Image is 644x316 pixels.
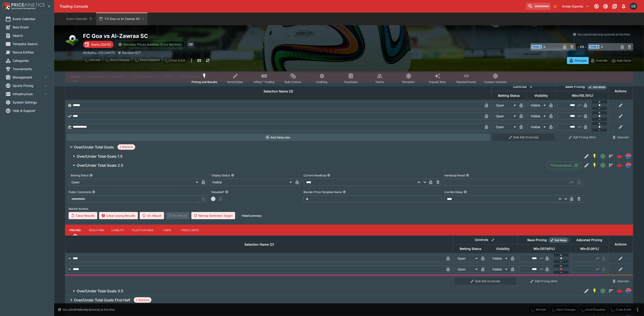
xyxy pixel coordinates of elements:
button: Over/Under Total Goals 1.5 [65,152,583,161]
img: logo-cerberus--red.svg [616,288,623,294]
span: Nexus Entities [13,50,49,55]
span: Roll Mode [553,238,569,242]
button: Abandon [610,278,632,285]
button: Overtype [567,57,589,64]
button: Totals [607,287,615,295]
span: Teams [375,80,384,84]
th: Adjusted Pricing [570,236,609,244]
span: Infrastructure [13,92,43,96]
p: Handicap Result [444,173,465,177]
p: Override [596,58,607,63]
button: HideSummary [239,212,265,219]
button: Totals [607,152,615,160]
p: Blender Price Template Name [303,190,342,194]
button: Over/Under Total Goals 3.5 [65,286,583,295]
span: 2 Markets [134,298,151,302]
button: Open [599,161,607,169]
span: Team B [589,45,600,49]
button: Auto-Save [609,57,633,64]
div: Open [493,113,518,120]
span: Bulk Actions [285,80,301,84]
button: Liability [108,225,128,235]
h6: - VS - [577,44,586,49]
em: ( 110.78 %) [578,93,593,98]
span: Event Calendar [13,16,49,21]
button: Simulator Prices Available (Core Markets) [116,41,185,48]
img: PriceKinetics [11,3,45,7]
button: Display Status [231,174,234,177]
button: Blender Price Template Name [343,190,346,194]
div: lclkafka [626,288,631,294]
button: Pricing [65,225,85,235]
th: Actions [609,82,633,100]
p: Auto-Save [617,58,631,63]
div: b82ec8df-31c1-46d1-9133-e81ea7585769 [616,288,623,294]
h6: Over/Under Total Goals [74,145,114,150]
label: Market Actions [69,205,630,212]
span: Selection Name (3) [259,89,298,94]
button: Over/Under Total Goals 2.5 [65,161,547,170]
span: Search [13,33,49,38]
span: Team A [531,45,542,49]
svg: Open [600,288,606,294]
p: Resulted? [210,190,224,194]
button: Live Bet Delay [464,190,467,194]
img: soccer.png [65,32,79,47]
span: Help & Support [13,108,49,113]
h2: Copy To Clipboard [83,32,358,39]
button: Event Calendar [64,13,95,25]
button: Links [157,225,178,235]
button: SGM Enabled [591,161,599,169]
p: Revision 677 [122,50,141,55]
button: Add Selection [67,134,490,141]
button: Abandon [610,134,632,141]
img: lclkafka [626,154,631,159]
button: more [189,57,194,64]
button: Betting Status [90,174,93,177]
p: Copy To Clipboard [83,50,115,55]
div: Base Pricing [564,84,587,90]
button: Public Comments [92,190,95,194]
img: lclkafka [626,163,631,168]
button: Daniel Beswick [629,1,639,11]
button: Bulk edit [490,237,496,243]
h6: Over/Under Total Goals First Half [74,298,130,302]
span: Template Search [13,42,49,46]
div: Open [69,179,200,186]
svg: Open [600,154,606,159]
p: Betting Status [69,173,89,177]
span: Categories [13,58,49,63]
th: Actions [609,236,633,253]
button: No Bookmarks [552,3,559,10]
button: Edit Pricing (Win) [519,278,569,285]
button: Handicap Result [466,174,469,177]
div: Visible [528,123,547,131]
span: Popular Bets [429,80,446,84]
div: Event type filters [188,70,510,86]
p: Overtype [575,58,587,63]
p: Public Comments [69,190,91,194]
button: Documentation [611,2,619,10]
div: Show/hide Price Roll mode configuration. [549,238,569,243]
div: Start From [567,57,633,64]
button: Un-Result [140,212,164,219]
p: You cannot take any action(s) at this time. [577,32,630,37]
span: Simulator [402,80,415,84]
div: lclkafka [626,154,631,159]
div: Open [493,123,518,131]
h6: Over/Under Total Goals 1.5 [77,154,123,159]
span: Pricing and Results [192,80,217,84]
span: Win(110.78%) [567,93,598,98]
div: Visible [528,113,547,120]
div: Visible [528,102,547,109]
span: InPlay™ Trading [254,80,275,84]
span: Win(0.00%) [575,246,604,251]
th: Controls [453,236,518,244]
img: logo-cerberus--red.svg [616,153,623,159]
button: Edit Detail [583,152,591,160]
button: Bulk edit [528,84,534,90]
p: Live Bet Delay [444,190,463,194]
span: Sports Pricing [13,83,43,88]
button: SGM Enabled [591,152,599,160]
